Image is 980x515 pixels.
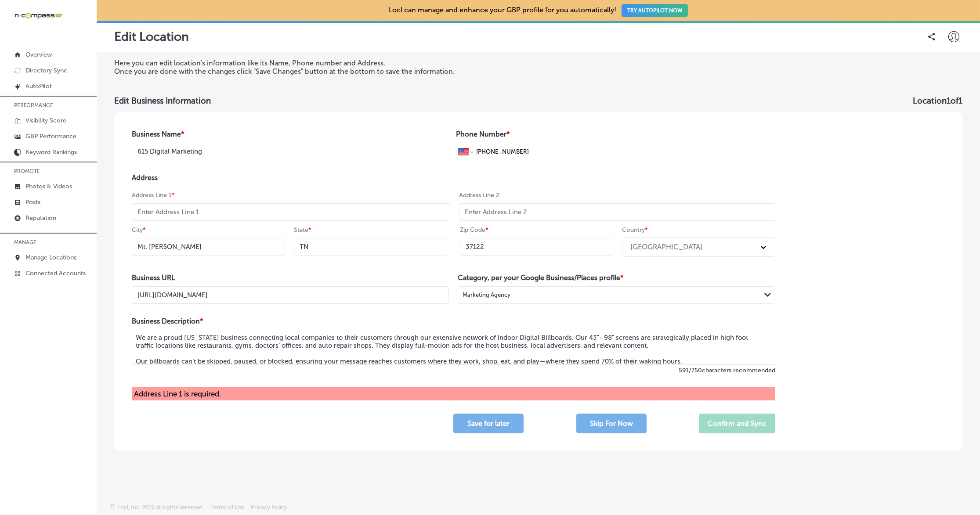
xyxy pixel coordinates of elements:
input: Phone number [475,143,773,160]
p: Reputation [25,214,56,222]
p: Locl, Inc. 2025 all rights reserved. [117,504,204,511]
label: City [132,226,146,234]
p: Directory Sync [25,67,67,74]
input: Enter Business URL [132,286,449,304]
label: Address Line 1 [132,191,175,199]
div: [GEOGRAPHIC_DATA] [630,243,702,251]
h4: Category, per your Google Business/Places profile [458,274,775,282]
div: Marketing Agency [463,292,510,299]
h4: Phone Number [456,130,775,138]
button: Save for later [453,414,524,433]
p: Overview [25,51,52,58]
label: Zip Code [460,226,488,234]
h4: Business Name [132,130,447,138]
input: Enter City [132,238,285,256]
p: GBP Performance [25,133,76,140]
input: Enter Zip Code [460,238,613,256]
h4: Business Description [132,317,775,325]
h3: Location 1 of 1 [913,96,962,106]
a: Terms of Use [210,504,244,515]
input: Enter Address Line 2 [459,203,775,221]
h4: Address [132,173,775,182]
input: Enter Address Line 1 [132,203,450,221]
h3: Edit Business Information [114,96,211,106]
label: State [294,226,311,234]
input: Enter Location Name [132,143,447,160]
div: Address Line 1 is required. [132,387,775,400]
p: Connected Accounts [25,270,86,277]
input: NY [294,238,447,256]
p: Photos & Videos [25,183,72,190]
p: Edit Location [114,29,189,44]
a: Privacy Policy [251,504,287,515]
p: Manage Locations [25,254,76,261]
p: Keyword Rankings [25,148,77,156]
label: Country [622,226,648,234]
label: 591 / 750 characters recommended [132,367,775,374]
button: Skip For Now [576,414,647,433]
p: Posts [25,198,40,206]
button: TRY AUTOPILOT NOW [622,4,688,17]
label: Address Line 2 [459,191,499,199]
p: Visibility Score [25,117,66,124]
p: Once you are done with the changes click "Save Changes" button at the bottom to save the informat... [114,67,665,76]
p: Here you can edit location's information like its Name, Phone number and Address. [114,59,665,67]
p: AutoPilot [25,83,52,90]
h4: Business URL [132,274,449,282]
textarea: We are a proud [US_STATE] business connecting local companies to their customers through our exte... [132,330,775,365]
button: Confirm and Sync [699,414,775,433]
img: 660ab0bf-5cc7-4cb8-ba1c-48b5ae0f18e60NCTV_CLogo_TV_Black_-500x88.png [14,11,62,20]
